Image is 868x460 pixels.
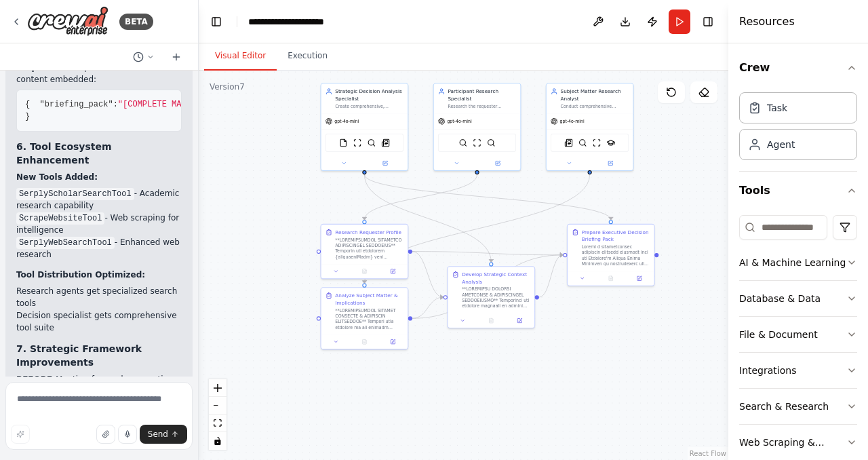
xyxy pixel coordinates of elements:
[582,229,650,243] div: Prepare Executive Decision Briefing Pack
[567,224,655,286] div: Prepare Executive Decision Briefing PackLoremi d sitametconsec adipiscin elitsedd eiusmodt inci u...
[739,364,796,377] div: Integrations
[361,174,614,220] g: Edge from 30dad68d-140e-46e8-a982-d154a38fc829 to 6892c3e0-aefc-4017-bdb6-aa5de87ad978
[16,285,182,309] li: Research agents get specialized search tools
[148,429,168,440] span: Send
[321,224,409,279] div: Research Requester Profile**LOREMIPSUMDOL SITAMETCO ADIPISCINGEL SEDDOEIUS** Temporin utl etdolor...
[140,425,187,444] button: Send
[16,212,182,236] li: - Web scraping for intelligence
[16,373,182,410] p: Meeting-focused preparation
[739,172,857,210] button: Tools
[739,256,846,269] div: AI & Machine Learning
[339,138,347,147] img: FileReadTool
[593,138,601,147] img: ScrapeWebsiteTool
[204,42,277,71] button: Visual Editor
[607,138,615,147] img: SerplyScholarSearchTool
[16,172,98,182] strong: New Tools Added:
[412,248,443,301] g: Edge from a67369fc-4cae-4918-8a2e-c2f48be579ba to 6699d114-7e2d-4bb4-93c4-c7724f5b1330
[335,237,403,260] div: **LOREMIPSUMDOL SITAMETCO ADIPISCINGEL SEDDOEIUS** Temporin utl etdolorem {aliquaeniMadm} veni qu...
[335,292,403,307] div: Analyze Subject Matter & Implications
[578,138,587,147] img: SerplyWebSearchTool
[27,6,108,37] img: Logo
[335,103,403,109] div: Create comprehensive, executive-ready decision briefing documents by synthesizing all research fi...
[596,274,626,282] button: No output available
[361,174,480,220] g: Edge from 29a9a4d9-b9b4-409c-9805-b6d1b9064b42 to a67369fc-4cae-4918-8a2e-c2f48be579ba
[739,400,829,413] div: Search & Research
[381,138,389,147] img: SerplyNewsSearchTool
[16,141,112,166] strong: 6. Tool Ecosystem Enhancement
[25,112,30,121] span: }
[16,236,182,261] li: - Enhanced web research
[380,338,405,346] button: Open in side panel
[690,450,726,457] a: React Flow attribution
[277,42,338,71] button: Execution
[739,328,818,341] div: File & Document
[546,83,634,171] div: Subject Matter Research AnalystConduct comprehensive research on the request subject: {subject}, ...
[739,317,857,352] button: File & Document
[380,267,405,275] button: Open in side panel
[539,252,563,301] g: Edge from 6699d114-7e2d-4bb4-93c4-c7724f5b1330 to 6892c3e0-aefc-4017-bdb6-aa5de87ad978
[321,83,409,171] div: Strategic Decision Analysis SpecialistCreate comprehensive, executive-ready decision briefing doc...
[353,138,361,147] img: ScrapeWebsiteTool
[16,237,115,249] code: SerplyWebSearchTool
[561,88,629,102] div: Subject Matter Research Analyst
[165,49,187,65] button: Start a new chat
[478,159,518,167] button: Open in side panel
[591,159,631,167] button: Open in side panel
[561,103,629,109] div: Conduct comprehensive research on the request subject: {subject}, analyzing its strategic importa...
[361,174,593,283] g: Edge from 5874d0db-bd42-4dab-aad0-cc304d6a8b87 to d0979544-eae6-46e6-ba37-c8214ef5ec48
[368,138,376,147] img: SerplyWebSearchTool
[349,267,379,275] button: No output available
[627,274,652,282] button: Open in side panel
[16,343,142,368] strong: 7. Strategic Framework Improvements
[448,88,516,102] div: Participant Research Specialist
[447,266,535,328] div: Develop Strategic Context Analysis**LOREMIPSU DOLORSI AMETCONSE & ADIPISCINGEL SEDDOEIUSMO** Temp...
[209,379,226,450] div: React Flow controls
[739,87,857,171] div: Crew
[119,14,153,30] div: BETA
[462,271,530,285] div: Develop Strategic Context Analysis
[473,138,481,147] img: ScrapeWebsiteTool
[739,245,857,280] button: AI & Machine Learning
[582,244,650,267] div: Loremi d sitametconsec adipiscin elitsedd eiusmodt inci utl Etdolore'm Aliqua Enima Minimven qu n...
[739,49,857,87] button: Crew
[365,159,405,167] button: Open in side panel
[16,188,134,200] code: SerplyScholarSearchTool
[209,397,226,415] button: zoom out
[25,100,30,109] span: {
[433,83,521,171] div: Participant Research SpecialistResearch the requester {requesterName} and their organization {org...
[113,100,118,109] span: :
[335,307,403,330] div: **LOREMIPSUMDOL SITAMET CONSECTE & ADIPISCIN ELITSEDDOE** Tempori utla etdolore ma ali enimadm ve...
[16,270,145,280] strong: Tool Distribution Optimized:
[118,100,260,109] span: "[COMPLETE MARKDOWN CONTENT]"
[118,425,137,444] button: Click to speak your automation idea
[321,287,409,349] div: Analyze Subject Matter & Implications**LOREMIPSUMDOL SITAMET CONSECTE & ADIPISCIN ELITSEDDOE** Te...
[40,100,113,109] span: "briefing_pack"
[560,119,585,124] span: gpt-4o-mini
[739,389,857,424] button: Search & Research
[127,49,160,65] button: Switch to previous chat
[564,138,572,147] img: SerplyNewsSearchTool
[739,292,821,305] div: Database & Data
[447,119,471,124] span: gpt-4o-mini
[349,338,379,346] button: No output available
[334,119,359,124] span: gpt-4o-mini
[16,375,56,384] strong: BEFORE:
[16,309,182,334] li: Decision specialist gets comprehensive tool suite
[739,353,857,388] button: Integrations
[507,316,532,324] button: Open in side panel
[210,81,245,92] div: Version 7
[698,12,717,31] button: Hide right sidebar
[361,174,494,262] g: Edge from 30dad68d-140e-46e8-a982-d154a38fc829 to 6699d114-7e2d-4bb4-93c4-c7724f5b1330
[209,432,226,450] button: toggle interactivity
[459,138,467,147] img: SerperDevTool
[11,425,30,444] button: Improve this prompt
[462,286,530,309] div: **LOREMIPSU DOLORSI AMETCONSE & ADIPISCINGEL SEDDOEIUSMO** Temporinci utl etdolore magnaali en ad...
[476,316,506,324] button: No output available
[96,425,115,444] button: Upload files
[487,138,495,147] img: SerplyWebSearchTool
[739,425,857,460] button: Web Scraping & Browsing
[739,14,795,30] h4: Resources
[16,187,182,212] li: - Academic research capability
[16,212,104,225] code: ScrapeWebsiteTool
[767,138,795,151] div: Agent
